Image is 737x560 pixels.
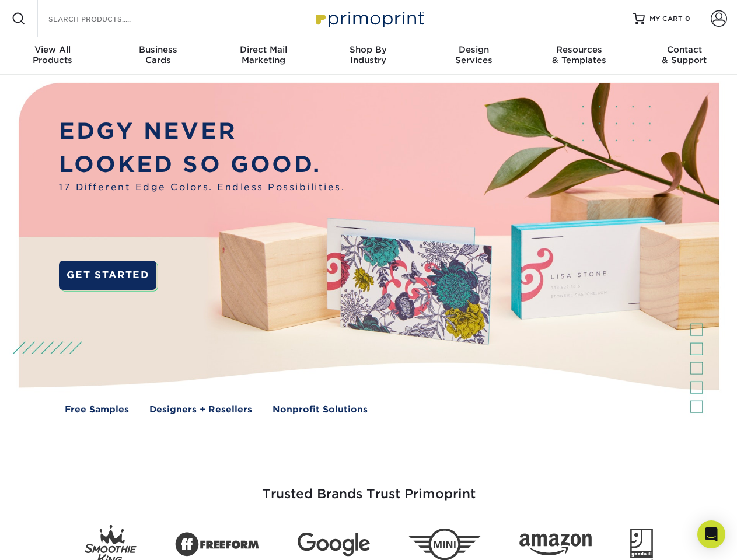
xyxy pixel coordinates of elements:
p: LOOKED SO GOOD. [59,148,345,181]
span: Resources [526,44,631,55]
div: Cards [105,44,210,65]
a: Nonprofit Solutions [273,403,368,416]
img: Google [298,533,370,556]
a: DesignServices [421,37,526,75]
a: Designers + Resellers [149,403,252,416]
span: Shop By [316,44,421,55]
span: Business [105,44,210,55]
a: Direct MailMarketing [211,37,316,75]
div: Marketing [211,44,316,65]
span: 17 Different Edge Colors. Endless Possibilities. [59,181,345,194]
iframe: Google Customer Reviews [3,524,99,556]
a: Contact& Support [632,37,737,75]
img: Primoprint [310,6,427,31]
img: Goodwill [630,528,653,560]
div: & Support [632,44,737,65]
span: 0 [685,15,690,23]
div: Services [421,44,526,65]
h3: Trusted Brands Trust Primoprint [27,459,710,516]
div: & Templates [526,44,631,65]
div: Industry [316,44,421,65]
span: Design [421,44,526,55]
img: Amazon [519,534,592,556]
div: Open Intercom Messenger [697,520,725,548]
span: MY CART [649,14,683,24]
a: Resources& Templates [526,37,631,75]
a: GET STARTED [59,261,156,290]
a: Shop ByIndustry [316,37,421,75]
span: Contact [632,44,737,55]
span: Direct Mail [211,44,316,55]
input: SEARCH PRODUCTS..... [47,12,161,26]
p: EDGY NEVER [59,115,345,148]
a: BusinessCards [105,37,210,75]
a: Free Samples [65,403,129,416]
